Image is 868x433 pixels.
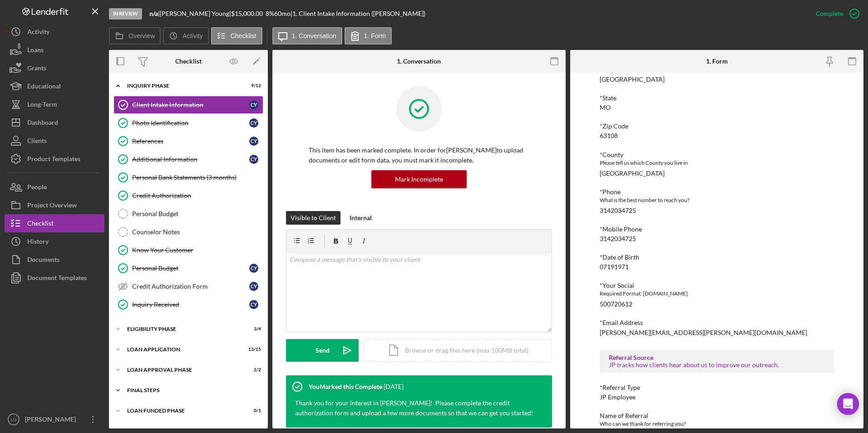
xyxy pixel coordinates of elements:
[600,94,834,102] div: *State
[245,347,261,352] div: 13 / 15
[113,114,263,132] a: Photo IdentificationCY
[113,187,263,205] a: Credit Authorization
[600,207,636,214] div: 3142034725
[127,326,238,332] div: Eligibility Phase
[350,211,372,225] div: Internal
[600,419,834,428] div: Who can we thank for referring you?
[5,132,104,150] a: Clients
[113,277,263,295] a: Credit Authorization FormCY
[5,269,104,287] a: Document Templates
[249,137,258,146] div: C Y
[245,83,261,89] div: 9 / 12
[364,32,386,39] label: 1. Form
[600,263,629,271] div: 07191971
[27,95,57,116] div: Long-Term
[5,95,104,113] a: Long-Term
[175,58,202,65] div: Checklist
[600,170,665,177] div: [GEOGRAPHIC_DATA]
[113,150,263,168] a: Additional InformationCY
[600,254,834,261] div: *Date of Birth
[27,41,44,61] div: Loans
[600,384,834,391] div: *Referral Type
[600,300,632,308] div: 500720612
[600,196,834,205] div: What is the best number to reach you?
[600,289,834,298] div: Required Format: [DOMAIN_NAME]
[249,155,258,164] div: C Y
[113,241,263,259] a: Know Your Customer
[113,168,263,187] a: Personal Bank Statements (3 months)
[132,174,263,181] div: Personal Bank Statements (3 months)
[600,188,834,196] div: *Phone
[245,326,261,332] div: 3 / 4
[816,5,843,23] div: Complete
[600,151,834,158] div: *County
[5,41,104,59] button: Loans
[5,214,104,232] button: Checklist
[5,196,104,214] button: Project Overview
[249,118,258,128] div: C Y
[132,301,249,308] div: Inquiry Received
[286,211,340,225] button: Visible to Client
[600,123,834,130] div: *Zip Code
[127,367,238,373] div: Loan Approval Phase
[5,232,104,251] button: History
[609,354,825,361] div: Referral Source
[5,150,104,168] button: Product Templates
[309,145,529,166] p: This item has been marked complete. In order for [PERSON_NAME] to upload documents or edit form d...
[395,170,443,188] div: Mark Incomplete
[132,138,249,145] div: References
[600,158,834,167] div: Please tell us which County you live in
[600,319,834,326] div: *Email Address
[345,211,376,225] button: Internal
[211,27,262,44] button: Checklist
[609,361,825,369] div: JP tracks how clients hear about us to improve our outreach.
[371,170,467,188] button: Mark Incomplete
[5,59,104,77] button: Grants
[27,150,80,170] div: Product Templates
[132,101,249,108] div: Client Intake Information
[149,10,158,17] b: n/a
[600,235,636,242] div: 3142034725
[128,32,155,39] label: Overview
[274,10,291,17] div: 60 mo
[266,10,274,17] div: 8 %
[291,211,336,225] div: Visible to Client
[160,10,231,17] div: [PERSON_NAME] Young |
[309,383,382,390] div: You Marked this Complete
[397,58,441,65] div: 1. Conversation
[600,282,834,289] div: *Your Social
[231,32,256,39] label: Checklist
[5,113,104,132] button: Dashboard
[27,77,61,98] div: Educational
[132,265,249,272] div: Personal Budget
[5,251,104,269] button: Documents
[127,408,238,413] div: Loan Funded Phase
[27,132,47,152] div: Clients
[113,132,263,150] a: ReferencesCY
[182,32,202,39] label: Activity
[27,178,47,198] div: People
[132,283,249,290] div: Credit Authorization Form
[600,394,636,401] div: JP Employee
[109,8,142,20] div: In Review
[837,393,859,415] div: Open Intercom Messenger
[113,96,263,114] a: Client Intake InformationCY
[27,113,58,134] div: Dashboard
[113,223,263,241] a: Counselor Notes
[249,300,258,309] div: C Y
[27,214,54,235] div: Checklist
[109,27,161,44] button: Overview
[706,58,728,65] div: 1. Form
[27,23,49,43] div: Activity
[231,10,266,17] div: $15,000.00
[249,100,258,109] div: C Y
[292,32,336,39] label: 1. Conversation
[27,232,49,253] div: History
[132,228,263,236] div: Counselor Notes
